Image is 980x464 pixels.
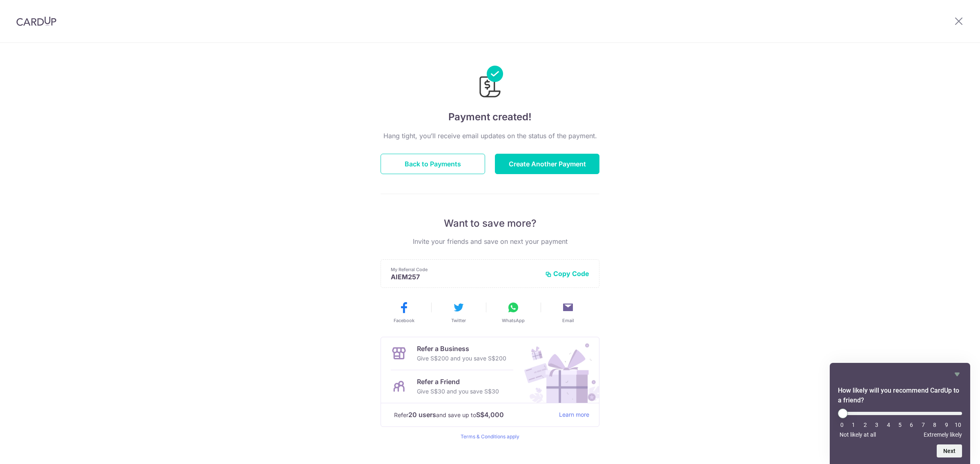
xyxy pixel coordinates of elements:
[873,422,881,428] li: 3
[381,131,599,141] p: Hang tight, you’ll receive email updates on the status of the payment.
[838,422,846,428] li: 0
[434,301,483,324] button: Twitter
[381,236,599,246] p: Invite your friends and save on next your payment
[417,387,499,396] p: Give S$30 and you save S$30
[461,433,519,440] a: Terms & Conditions apply
[952,369,962,379] button: Hide survey
[849,422,857,428] li: 1
[838,386,962,405] h2: How likely will you recommend CardUp to a friend? Select an option from 0 to 10, with 0 being Not...
[937,444,962,457] button: Next question
[394,317,414,324] span: Facebook
[476,410,504,420] strong: S$4,000
[931,422,939,428] li: 8
[517,337,599,403] img: Refer
[840,431,876,438] span: Not likely at all
[954,422,962,428] li: 10
[502,317,525,324] span: WhatsApp
[884,422,893,428] li: 4
[907,422,915,428] li: 6
[495,154,599,174] button: Create Another Payment
[861,422,869,428] li: 2
[451,317,466,324] span: Twitter
[394,410,552,420] p: Refer and save up to
[417,377,499,387] p: Refer a Friend
[919,422,927,428] li: 7
[408,410,436,420] strong: 20 users
[391,266,539,273] p: My Referral Code
[489,301,537,324] button: WhatsApp
[924,431,962,438] span: Extremely likely
[381,154,485,174] button: Back to Payments
[16,16,56,26] img: CardUp
[380,301,428,324] button: Facebook
[838,409,962,438] div: How likely will you recommend CardUp to a friend? Select an option from 0 to 10, with 0 being Not...
[562,317,574,324] span: Email
[896,422,904,428] li: 5
[417,354,506,363] p: Give S$200 and you save S$200
[477,66,503,100] img: Payments
[942,422,951,428] li: 9
[544,301,592,324] button: Email
[838,369,962,457] div: How likely will you recommend CardUp to a friend? Select an option from 0 to 10, with 0 being Not...
[417,344,506,354] p: Refer a Business
[381,110,599,124] h4: Payment created!
[545,270,589,278] button: Copy Code
[559,410,589,420] a: Learn more
[381,217,599,230] p: Want to save more?
[391,273,539,281] p: AIEM257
